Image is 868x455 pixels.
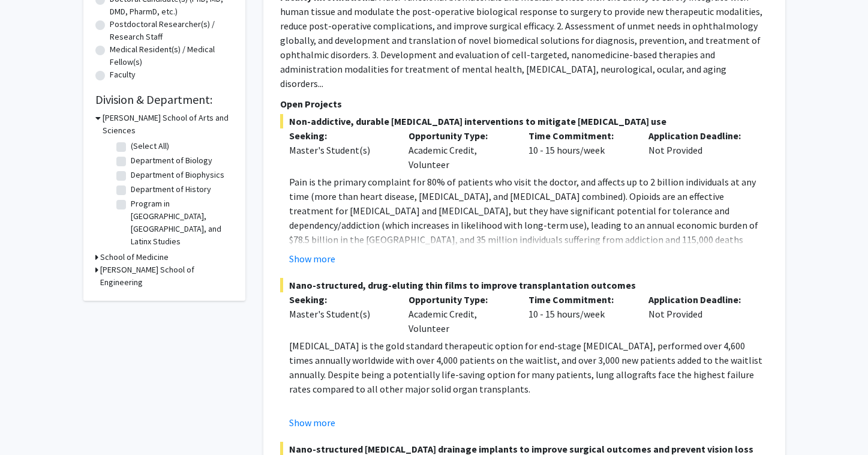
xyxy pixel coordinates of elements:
[280,114,768,128] span: Non-addictive, durable [MEDICAL_DATA] interventions to mitigate [MEDICAL_DATA] use
[289,143,391,157] div: Master's Student(s)
[280,278,768,292] span: Nano-structured, drug-eluting thin films to improve transplantation outcomes
[131,183,211,196] label: Department of History
[519,128,639,172] div: 10 - 15 hours/week
[648,292,750,307] p: Application Deadline:
[519,292,639,336] div: 10 - 15 hours/week
[289,415,335,430] button: Show more
[131,140,169,152] label: (Select All)
[289,292,391,307] p: Seeking:
[100,251,169,264] h3: School of Medicine
[648,128,750,143] p: Application Deadline:
[280,97,768,111] p: Open Projects
[110,18,233,43] label: Postdoctoral Researcher(s) / Research Staff
[9,401,51,446] iframe: Chat
[289,339,768,396] p: [MEDICAL_DATA] is the gold standard therapeutic option for end-stage [MEDICAL_DATA], performed ov...
[409,292,510,307] p: Opportunity Type:
[131,197,230,248] label: Program in [GEOGRAPHIC_DATA], [GEOGRAPHIC_DATA], and Latinx Studies
[400,292,519,336] div: Academic Credit, Volunteer
[289,175,768,276] p: Pain is the primary complaint for 80% of patients who visit the doctor, and affects up to 2 billi...
[639,128,759,172] div: Not Provided
[289,252,335,266] button: Show more
[103,112,233,137] h3: [PERSON_NAME] School of Arts and Sciences
[409,128,510,143] p: Opportunity Type:
[528,292,630,307] p: Time Commitment:
[131,154,212,167] label: Department of Biology
[400,128,519,172] div: Academic Credit, Volunteer
[131,169,224,181] label: Department of Biophysics
[110,43,233,68] label: Medical Resident(s) / Medical Fellow(s)
[289,128,391,143] p: Seeking:
[110,68,136,81] label: Faculty
[639,292,759,336] div: Not Provided
[289,307,391,321] div: Master's Student(s)
[100,264,233,289] h3: [PERSON_NAME] School of Engineering
[95,92,233,107] h2: Division & Department:
[528,128,630,143] p: Time Commitment:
